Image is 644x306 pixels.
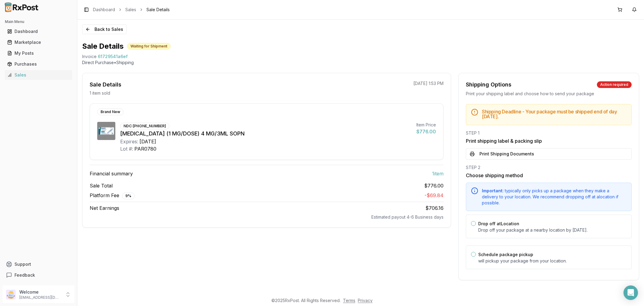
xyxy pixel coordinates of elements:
button: My Posts [2,48,75,58]
span: Net Earnings [90,204,119,212]
p: [EMAIL_ADDRESS][DOMAIN_NAME] [19,295,61,300]
img: RxPost Logo [2,2,41,12]
a: Dashboard [5,26,72,37]
h5: Shipping Deadline - Your package must be shipped end of day [DATE] . [482,109,626,119]
div: NDC: [PHONE_NUMBER] [120,123,169,129]
div: $776.00 [416,128,436,135]
a: Sales [125,7,136,13]
p: 1 item sold [90,90,110,96]
div: Lot #: [120,145,133,152]
div: Item Price [416,122,436,128]
p: Welcome [19,289,61,295]
div: Expires: [120,138,138,145]
span: $706.16 [425,205,444,211]
div: Print your shipping label and choose how to send your package [466,91,632,97]
div: PAR0780 [134,145,156,152]
div: 9 % [122,193,135,199]
button: Sales [2,70,75,80]
button: Marketplace [2,37,75,47]
p: [DATE] 1:53 PM [413,80,444,86]
p: Drop off your package at a nearby location by [DATE] . [478,227,626,233]
div: Sales [7,72,70,78]
span: Sale Details [146,7,170,13]
div: Estimated payout 4-6 Business days [90,214,444,220]
span: 61729541a6ef [98,54,128,60]
a: My Posts [5,48,72,59]
span: Important: [482,188,504,193]
span: Feedback [14,272,35,278]
span: 1 item [432,170,444,177]
div: Purchases [7,61,70,67]
a: Terms [343,298,355,303]
span: Financial summary [90,170,133,177]
a: Dashboard [93,7,115,13]
div: [DATE] [139,138,156,145]
span: $776.00 [424,182,444,189]
h2: Main Menu [5,19,72,24]
div: Invoice [82,54,97,60]
button: Dashboard [2,27,75,36]
div: Shipping Options [466,80,511,89]
button: Back to Sales [82,24,127,34]
label: Drop off at Location [478,221,519,226]
div: Waiting for Shipment [127,43,171,50]
img: Ozempic (1 MG/DOSE) 4 MG/3ML SOPN [97,122,115,140]
div: STEP 2 [466,164,632,171]
span: Sale Total [90,182,113,189]
div: [MEDICAL_DATA] (1 MG/DOSE) 4 MG/3ML SOPN [120,129,412,138]
span: - $69.84 [425,192,444,198]
p: Direct Purchase • Shipping [82,60,639,66]
span: Platform Fee [90,192,135,199]
nav: breadcrumb [93,7,170,13]
div: Sale Details [90,80,121,89]
a: Sales [5,70,72,80]
div: Action required [597,81,632,88]
img: User avatar [6,290,16,299]
div: Marketplace [7,39,70,45]
h3: Print shipping label & packing slip [466,137,632,145]
button: Feedback [2,270,75,281]
div: Dashboard [7,28,70,34]
a: Marketplace [5,37,72,48]
h3: Choose shipping method [466,172,632,179]
div: My Posts [7,50,70,56]
div: typically only picks up a package when they make a delivery to your location. We recommend droppi... [482,188,626,206]
a: Privacy [358,298,373,303]
h1: Sale Details [82,41,123,51]
div: STEP 1 [466,130,632,136]
button: Support [2,259,75,270]
label: Schedule package pickup [478,252,533,257]
p: will pickup your package from your location. [478,258,626,264]
div: Brand New [97,109,123,115]
a: Purchases [5,59,72,70]
button: Purchases [2,59,75,69]
div: Open Intercom Messenger [623,285,638,300]
button: Print Shipping Documents [466,148,632,160]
